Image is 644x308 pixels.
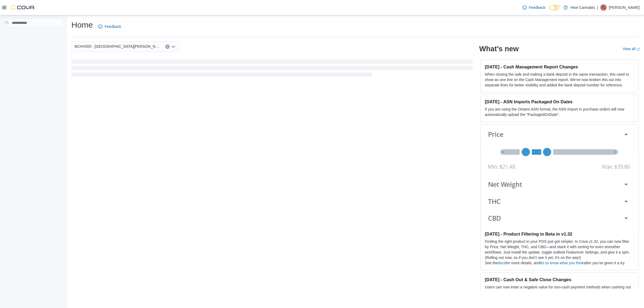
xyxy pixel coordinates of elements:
[3,28,63,41] nav: Complex example
[498,261,506,265] a: docs
[485,231,634,237] h3: [DATE] - Product Filtering in Beta in v1.32
[550,10,550,11] span: Dark Mode
[165,45,170,49] button: Clear input
[75,43,160,50] span: BCHV005 - [GEOGRAPHIC_DATA][PERSON_NAME]
[96,21,123,32] a: Feedback
[529,5,545,10] span: Feedback
[597,4,598,11] p: |
[636,48,640,51] svg: External link
[105,24,121,29] span: Feedback
[485,107,634,117] p: If you are using the Ontario ASN format, the ASN Import in purchase orders will now automatically...
[485,277,634,282] h3: [DATE] - Cash Out & Safe Close Changes
[623,47,640,51] a: View allExternal link
[570,4,595,11] p: Hive Cannabis
[602,4,605,11] span: TL
[600,4,607,11] div: Terri-Lynn Hillier
[11,5,35,10] img: Cova
[479,45,519,53] h2: What's new
[557,250,581,254] em: Beta Features
[485,284,634,300] p: Users can now enter a negative value for non-cash payment methods when cashing out or closing the...
[520,2,547,13] a: Feedback
[485,72,634,88] p: When closing the safe and making a bank deposit in the same transaction, this used to show as one...
[485,99,634,104] h3: [DATE] - ASN Imports Packaged On Dates
[71,20,93,30] h1: Home
[540,261,584,265] a: let us know what you think
[71,61,473,78] span: Loading
[171,45,175,49] button: Open list of options
[485,64,634,69] h3: [DATE] - Cash Management Report Changes
[609,4,640,11] p: [PERSON_NAME]
[485,260,634,266] p: See the for more details, and after you’ve given it a try.
[485,239,634,260] p: Finding the right product in your POS just got simpler. In Cova v1.32, you can now filter by Pric...
[550,5,561,10] input: Dark Mode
